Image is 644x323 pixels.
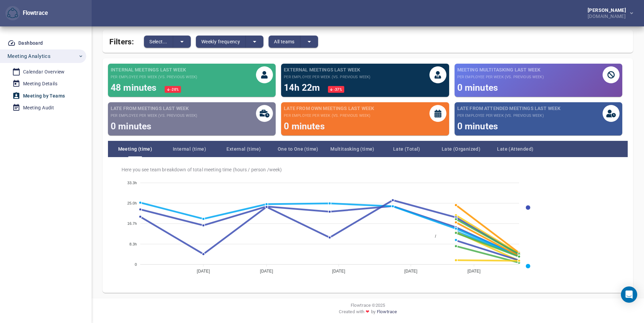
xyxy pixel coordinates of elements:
[18,39,43,47] div: Dashboard
[144,36,173,48] button: Select...
[196,36,246,48] button: Weekly frequency
[333,88,342,91] span: -37 %
[20,9,48,17] div: Flowtrace
[127,222,137,226] tspan: 16.7h
[380,145,434,153] span: Late (Total)
[588,8,629,13] div: [PERSON_NAME]
[149,38,167,46] span: Select...
[351,302,385,308] span: Flowtrace © 2025
[621,286,637,303] div: Open Intercom Messenger
[170,88,179,91] span: -20 %
[23,92,65,100] div: Meeting by Teams
[371,308,375,318] span: by
[404,269,418,274] tspan: [DATE]
[284,74,370,80] small: per employee per week (vs. previous week)
[109,33,134,48] span: Filters:
[144,36,191,48] div: split button
[7,52,51,61] span: Meeting Analytics
[434,145,488,153] span: Late (Organized)
[23,68,65,76] div: Calendar Overview
[332,269,345,274] tspan: [DATE]
[457,74,544,80] small: per employee per week (vs. previous week)
[97,308,639,318] div: Created with
[457,121,498,131] span: 0 minutes
[5,6,48,21] div: Flowtrace
[127,201,137,205] tspan: 25.0h
[111,105,197,112] span: Late from meetings last week
[284,113,374,119] small: per employee per week (vs. previous week)
[588,13,629,19] div: [DOMAIN_NAME]
[23,104,54,112] div: Meeting Audit
[284,66,370,73] span: External meetings last week
[457,113,561,119] small: per employee per week (vs. previous week)
[430,234,436,239] span: /
[111,82,159,93] span: 48 minutes
[325,145,380,153] span: Multitasking (time)
[217,145,271,153] span: External (time)
[127,181,137,185] tspan: 33.3h
[201,38,240,46] span: Weekly frequency
[111,113,197,119] small: per employee per week (vs. previous week)
[122,167,620,173] span: Here you see team breakdown of total meeting time (hours / person / week )
[108,141,628,157] div: Team breakdown
[23,80,57,88] div: Meeting Details
[111,121,151,131] span: 0 minutes
[577,6,639,21] button: [PERSON_NAME][DOMAIN_NAME]
[457,66,544,73] span: Meeting Multitasking last week
[260,269,273,274] tspan: [DATE]
[377,308,397,318] a: Flowtrace
[162,145,217,153] span: Internal (time)
[284,121,325,131] span: 0 minutes
[488,145,542,153] span: Late (Attended)
[467,269,481,274] tspan: [DATE]
[197,269,210,274] tspan: [DATE]
[271,145,325,153] span: One to One (time)
[111,74,197,80] small: per employee per week (vs. previous week)
[7,8,18,19] img: Flowtrace
[284,105,374,112] span: Late from own meetings last week
[457,82,498,93] span: 0 minutes
[364,308,371,315] span: ❤
[457,105,561,112] span: Late from attended meetings last week
[111,66,197,73] span: Internal meetings last week
[284,82,322,93] span: 14h 22m
[135,262,137,266] tspan: 0
[129,242,137,246] tspan: 8.3h
[196,36,263,48] div: split button
[269,36,300,48] button: All teams
[269,36,318,48] div: split button
[108,145,162,153] span: Meeting (time)
[274,38,295,46] span: All teams
[5,6,20,21] button: Flowtrace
